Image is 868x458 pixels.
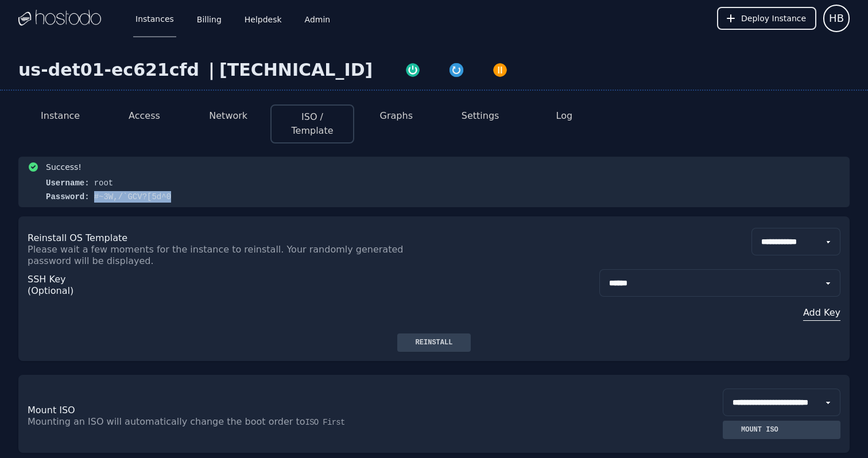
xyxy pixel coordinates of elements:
[305,418,344,427] span: ISO First
[94,191,171,203] div: #~3W,/`GCV?[5d^0
[46,191,94,203] div: Password:
[28,405,434,416] p: Mount ISO
[209,109,247,123] button: Network
[599,306,840,320] button: Add Key
[94,177,114,189] div: root
[391,60,435,78] button: Power On
[823,5,850,32] button: User menu
[405,62,421,78] img: Power On
[281,110,344,138] button: ISO / Template
[28,416,434,428] p: Mounting an ISO will automatically change the boot order to
[478,60,522,78] button: Power Off
[717,7,816,30] button: Deploy Instance
[46,161,171,173] h3: Success!
[462,109,499,123] button: Settings
[41,109,80,123] button: Instance
[380,109,413,123] button: Graphs
[435,60,478,78] button: Restart
[46,177,94,189] div: Username:
[18,10,101,27] img: Logo
[18,60,204,80] div: us-det01-ec621cfd
[732,425,788,434] div: Mount ISO
[28,232,434,244] p: Reinstall OS Template
[741,13,806,24] span: Deploy Instance
[28,244,434,267] p: Please wait a few moments for the instance to reinstall. Your randomly generated password will be...
[406,338,462,347] div: Reinstall
[129,109,160,123] button: Access
[397,333,471,352] button: Reinstall
[448,62,464,78] img: Restart
[556,109,573,123] button: Log
[28,274,71,297] p: SSH Key (Optional)
[829,10,844,26] span: HB
[204,60,219,80] div: |
[723,421,840,439] button: Mount ISO
[219,60,373,80] div: [TECHNICAL_ID]
[492,62,508,78] img: Power Off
